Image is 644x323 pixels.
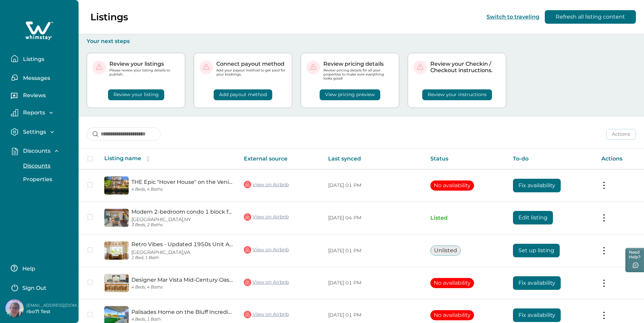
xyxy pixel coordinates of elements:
[90,11,128,23] p: Listings
[430,180,474,191] button: No availability
[20,265,35,272] p: Help
[214,89,272,100] button: Add payout method
[131,179,233,185] a: THE Epic "Hover House" on the Venice Beach Canals
[109,61,179,67] p: Review your listings
[5,299,24,318] img: Whimstay Host
[104,274,129,292] img: propertyImage_Designer Mar Vista Mid-Century Oasis with Pool 4BR
[131,317,233,322] p: 4 Beds, 1 Bath
[26,302,81,309] p: [EMAIL_ADDRESS][DOMAIN_NAME]
[131,217,233,222] p: [GEOGRAPHIC_DATA], NY
[422,89,492,100] button: Review your instructions
[11,52,73,65] button: Listings
[328,247,420,254] p: [DATE] 01 PM
[323,149,425,169] th: Last synced
[513,211,553,224] button: Edit listing
[328,280,420,286] p: [DATE] 01 PM
[109,68,179,77] p: Please review your listing details to publish.
[131,255,233,260] p: 1 Bed, 1 Bath
[11,109,73,116] button: Reports
[21,148,50,154] p: Discounts
[131,241,233,247] a: Retro Vibes - Updated 1950s Unit A/C Parking
[11,280,71,294] button: Sign Out
[323,68,393,81] p: Review pricing details for all your properties to make sure everything looks good!
[104,176,129,195] img: propertyImage_THE Epic "Hover House" on the Venice Beach Canals
[323,61,393,67] p: Review pricing details
[244,213,289,221] a: View on Airbnb
[244,180,289,189] a: View on Airbnb
[328,182,420,189] p: [DATE] 01 PM
[26,308,81,315] p: rbo71 Test
[108,89,164,100] button: Review your listing
[216,61,286,67] p: Connect payout method
[131,277,233,283] a: Designer Mar Vista Mid-Century Oasis with Pool 4BR
[87,38,636,45] p: Your next steps
[244,310,289,319] a: View on Airbnb
[545,10,636,24] button: Refresh all listing content
[104,209,129,227] img: propertyImage_Modern 2-bedroom condo 1 block from Venice beach
[328,215,420,221] p: [DATE] 04 PM
[11,159,73,186] div: Discounts
[131,250,233,255] p: [GEOGRAPHIC_DATA], VA
[11,71,73,84] button: Messages
[21,163,50,169] p: Discounts
[320,89,380,100] button: View pricing preview
[131,285,233,290] p: 4 Beds, 4 Baths
[425,149,507,169] th: Status
[513,244,560,257] button: Set up listing
[430,245,461,256] button: Unlisted
[238,149,323,169] th: External source
[244,278,289,287] a: View on Airbnb
[216,68,286,77] p: Add your payout method to get paid for your bookings.
[131,309,233,315] a: Palisades Home on the Bluff Incredible Beach Views
[16,173,78,186] button: Properties
[104,241,129,260] img: propertyImage_Retro Vibes - Updated 1950s Unit A/C Parking
[487,14,539,20] button: Switch to traveling
[513,179,561,192] button: Fix availability
[11,90,73,103] button: Reviews
[244,245,289,254] a: View on Airbnb
[11,147,73,155] button: Discounts
[22,285,46,292] p: Sign Out
[430,310,474,320] button: No availability
[21,176,52,183] p: Properties
[131,222,233,228] p: 3 Beds, 2 Baths
[328,312,420,319] p: [DATE] 01 PM
[596,149,644,169] th: Actions
[11,261,71,275] button: Help
[508,149,596,169] th: To-do
[513,276,561,290] button: Fix availability
[99,149,238,169] th: Listing name
[131,187,233,192] p: 4 Beds, 4 Baths
[21,92,46,99] p: Reviews
[16,159,78,173] button: Discounts
[131,209,233,215] a: Modern 2-bedroom condo 1 block from [GEOGRAPHIC_DATA]
[430,215,502,221] p: Listed
[430,61,500,74] p: Review your Checkin / Checkout instructions.
[430,278,474,288] button: No availability
[141,155,155,162] button: sorting
[21,129,46,135] p: Settings
[21,75,50,82] p: Messages
[11,128,73,136] button: Settings
[606,129,636,140] button: Actions
[513,308,561,322] button: Fix availability
[21,109,45,116] p: Reports
[21,56,44,63] p: Listings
